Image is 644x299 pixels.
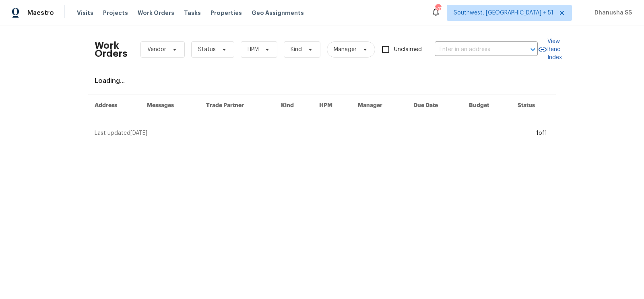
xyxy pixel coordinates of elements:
th: Status [511,95,556,116]
span: Dhanusha SS [591,9,632,17]
th: Budget [462,95,511,116]
span: [DATE] [130,130,147,136]
th: Manager [351,95,407,116]
a: View Reno Index [538,37,562,62]
span: Work Orders [138,9,174,17]
th: Due Date [407,95,462,116]
span: Visits [77,9,93,17]
div: Last updated [95,129,534,137]
div: 1 of 1 [536,129,547,137]
span: Vendor [147,45,166,54]
span: Manager [334,45,357,54]
th: Trade Partner [200,95,275,116]
th: HPM [313,95,351,116]
span: Status [198,45,216,54]
span: Geo Assignments [252,9,304,17]
span: Properties [211,9,242,17]
th: Messages [140,95,200,116]
th: Address [88,95,140,116]
button: Open [527,44,539,55]
span: Unclaimed [394,45,422,54]
input: Enter in an address [435,43,515,56]
div: Loading... [95,77,549,85]
th: Kind [275,95,313,116]
span: Southwest, [GEOGRAPHIC_DATA] + 51 [454,9,553,17]
span: Projects [103,9,128,17]
div: 511 [435,5,441,13]
span: Tasks [184,10,201,16]
span: Kind [291,45,302,54]
span: HPM [248,45,259,54]
h2: Work Orders [95,41,128,58]
span: Maestro [27,9,54,17]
